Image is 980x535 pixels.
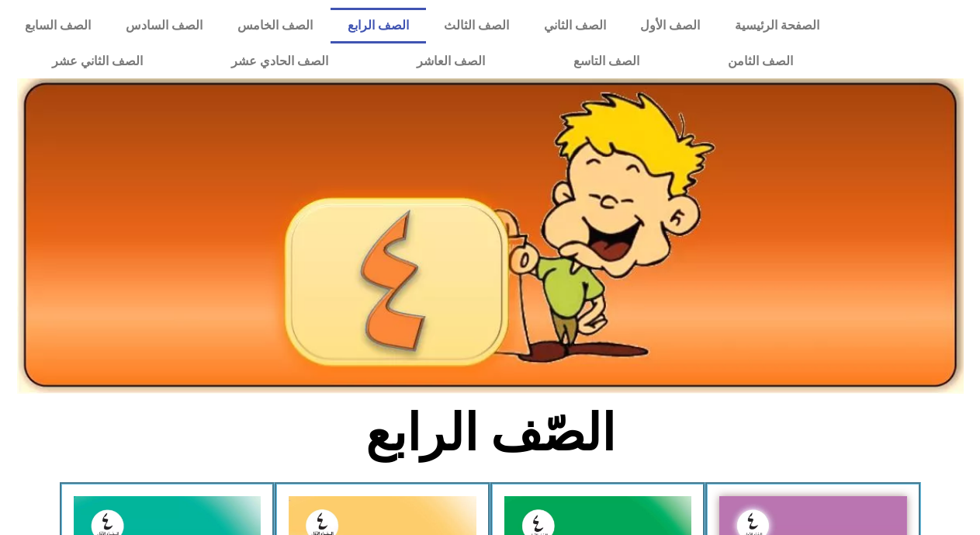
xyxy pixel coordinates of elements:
a: الصف الثاني [526,8,623,43]
a: الصف الخامس [220,8,331,43]
a: الصف الرابع [331,8,427,43]
a: الصف السادس [109,8,220,43]
a: الصفحة الرئيسية [718,8,837,43]
a: الصف الثاني عشر [8,43,187,79]
a: الصف الثالث [426,8,526,43]
a: الصف العاشر [372,43,529,79]
h2: الصّف الرابع [234,403,746,464]
a: الصف الحادي عشر [187,43,372,79]
a: الصف الثامن [684,43,837,79]
a: الصف السابع [8,8,109,43]
a: الصف الأول [623,8,718,43]
a: الصف التاسع [529,43,684,79]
